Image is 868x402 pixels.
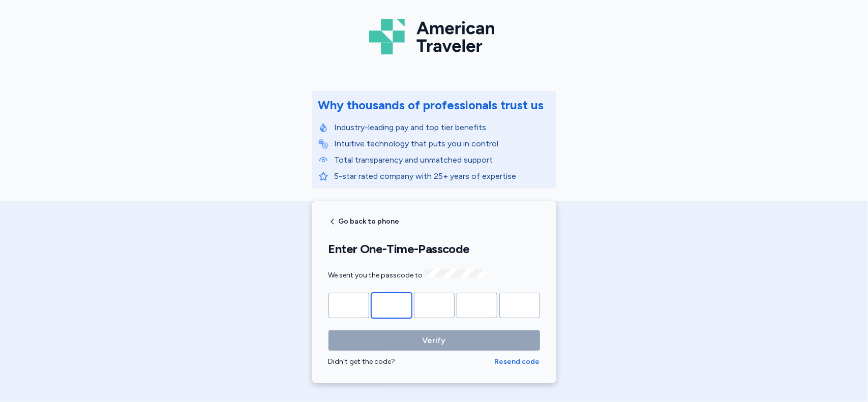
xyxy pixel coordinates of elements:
[457,293,497,318] input: Please enter OTP character 4
[335,170,550,182] p: 5-star rated company with 25+ years of expertise
[328,330,540,351] button: Verify
[318,97,544,113] div: Why thousands of professionals trust us
[423,334,446,347] span: Verify
[369,15,499,58] img: Logo
[328,357,495,367] div: Didn't get the code?
[328,241,540,257] h1: Enter One-Time-Passcode
[335,121,550,134] p: Industry-leading pay and top tier benefits
[339,218,400,225] span: Go back to phone
[495,357,540,367] button: Resend code
[414,293,455,318] input: Please enter OTP character 3
[328,218,400,226] button: Go back to phone
[371,293,412,318] input: Please enter OTP character 2
[335,154,550,166] p: Total transparency and unmatched support
[328,293,369,318] input: Please enter OTP character 1
[499,293,540,318] input: Please enter OTP character 5
[328,271,484,280] span: We sent you the passcode to
[335,138,550,150] p: Intuitive technology that puts you in control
